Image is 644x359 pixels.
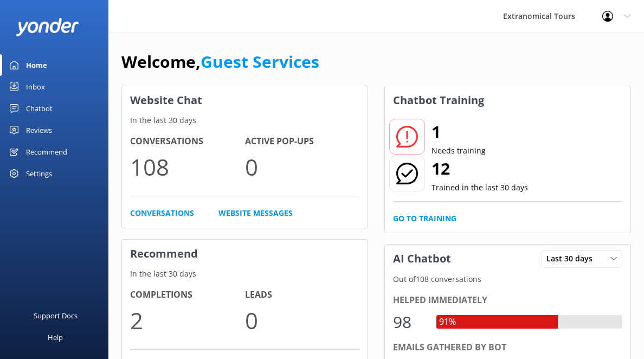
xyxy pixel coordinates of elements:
p: 108 [130,149,245,185]
p: Needs training [432,145,486,157]
h2: 1 [432,119,486,145]
h4: Conversations [130,134,245,149]
p: 2 [130,302,245,338]
div: Help [48,326,63,348]
div: Chatbot [26,98,53,119]
h3: Chatbot Training [385,86,492,114]
h4: Active Pop-ups [245,134,360,149]
div: 98 [393,309,426,335]
a: Website Messages [218,207,293,219]
h4: Leads [245,288,360,302]
h3: AI Chatbot [385,245,459,273]
div: 91% [436,315,459,329]
p: Out of 108 conversations [385,273,630,285]
div: Inbox [26,76,45,98]
div: Helped immediately [393,293,622,307]
span: Last 30 days [546,253,599,265]
div: Reviews [26,119,52,141]
img: yonder-white-logo.png [16,18,79,36]
h4: Completions [130,288,245,302]
p: 0 [245,302,360,338]
div: Settings [26,163,52,184]
a: Conversations [130,207,194,219]
div: Home [26,54,47,76]
a: Guest Services [201,50,319,73]
a: Go to Training [393,213,456,225]
h3: Recommend [122,240,368,268]
div: Emails gathered by bot [393,341,622,355]
p: In the last 30 days [122,114,368,126]
p: 0 [245,149,360,185]
div: Support Docs [34,305,78,326]
p: In the last 30 days [122,268,368,280]
div: Recommend [26,141,67,163]
h3: Website Chat [122,86,368,114]
p: Trained in the last 30 days [432,182,528,194]
h2: 12 [432,156,528,182]
h1: Welcome, [121,49,319,75]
